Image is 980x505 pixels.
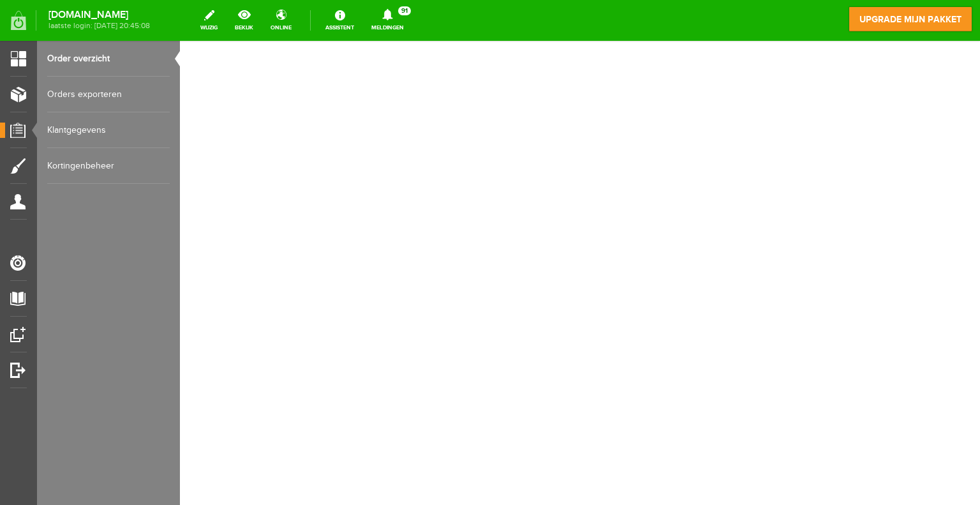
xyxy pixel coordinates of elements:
a: Klantgegevens [47,112,170,148]
a: online [263,6,299,34]
span: 91 [398,6,411,15]
a: upgrade mijn pakket [849,6,972,32]
a: wijzig [193,6,225,34]
span: laatste login: [DATE] 20:45:08 [48,22,150,29]
a: bekijk [227,6,261,34]
a: Kortingenbeheer [47,148,170,184]
a: Meldingen91 [364,6,412,34]
strong: [DOMAIN_NAME] [48,11,150,19]
a: Assistent [318,6,362,34]
a: Order overzicht [47,41,170,77]
a: Orders exporteren [47,77,170,112]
